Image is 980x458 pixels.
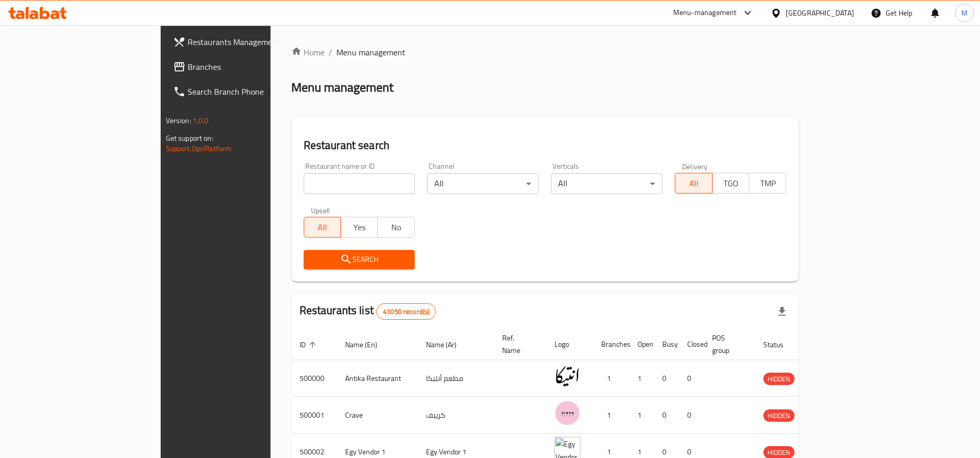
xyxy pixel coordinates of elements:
span: All [679,176,708,191]
span: Get support on: [166,131,214,145]
span: TGO [717,176,745,191]
th: Closed [679,329,704,360]
span: Search [312,253,407,266]
span: Branches [188,61,316,73]
label: Upsell [311,206,330,214]
span: 1.0.0 [193,114,209,127]
h2: Restaurant search [304,138,787,153]
div: HIDDEN [763,373,794,385]
span: Version: [166,114,191,127]
td: 0 [654,397,679,434]
button: All [304,217,341,238]
img: Antika Restaurant [555,363,580,389]
label: Delivery [682,162,708,170]
td: 1 [593,397,629,434]
a: Restaurants Management [165,29,324,54]
button: TMP [749,173,786,194]
span: Yes [345,220,374,235]
span: Search Branch Phone [188,85,316,98]
span: TMP [754,176,782,191]
th: Logo [546,329,593,360]
td: 0 [679,397,704,434]
span: HIDDEN [763,410,794,422]
div: [GEOGRAPHIC_DATA] [786,7,854,19]
span: Status [763,338,797,351]
td: Antika Restaurant [337,360,418,397]
th: Branches [593,329,629,360]
a: Search Branch Phone [165,79,324,104]
button: All [675,173,712,194]
div: Export file [770,299,794,324]
span: POS group [712,332,743,357]
button: TGO [712,173,749,194]
td: Crave [337,397,418,434]
td: 0 [679,360,704,397]
span: Name (En) [345,338,391,351]
td: 0 [654,360,679,397]
span: HIDDEN [763,373,794,385]
td: 1 [593,360,629,397]
span: No [382,220,410,235]
span: ID [300,338,319,351]
a: Support.OpsPlatform [166,142,232,155]
span: Menu management [336,46,405,58]
div: All [427,173,538,194]
div: Menu-management [673,7,737,19]
td: كرييف [418,397,494,434]
span: All [308,220,337,235]
button: Yes [340,217,378,238]
h2: Menu management [291,79,393,96]
span: M [961,7,968,19]
div: Total records count [376,303,436,320]
span: 41050 record(s) [377,307,435,317]
li: / [329,46,332,58]
nav: breadcrumb [291,46,799,58]
h2: Restaurants list [300,303,436,320]
td: 1 [629,360,654,397]
div: HIDDEN [763,409,794,422]
input: Search for restaurant name or ID.. [304,173,415,194]
span: Name (Ar) [426,338,470,351]
span: Restaurants Management [188,36,316,48]
span: Ref. Name [502,332,534,357]
th: Open [629,329,654,360]
th: Busy [654,329,679,360]
button: No [377,217,415,238]
td: 1 [629,397,654,434]
button: Search [304,250,415,269]
div: All [551,173,662,194]
img: Crave [555,400,580,426]
a: Branches [165,54,324,79]
td: مطعم أنتيكا [418,360,494,397]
